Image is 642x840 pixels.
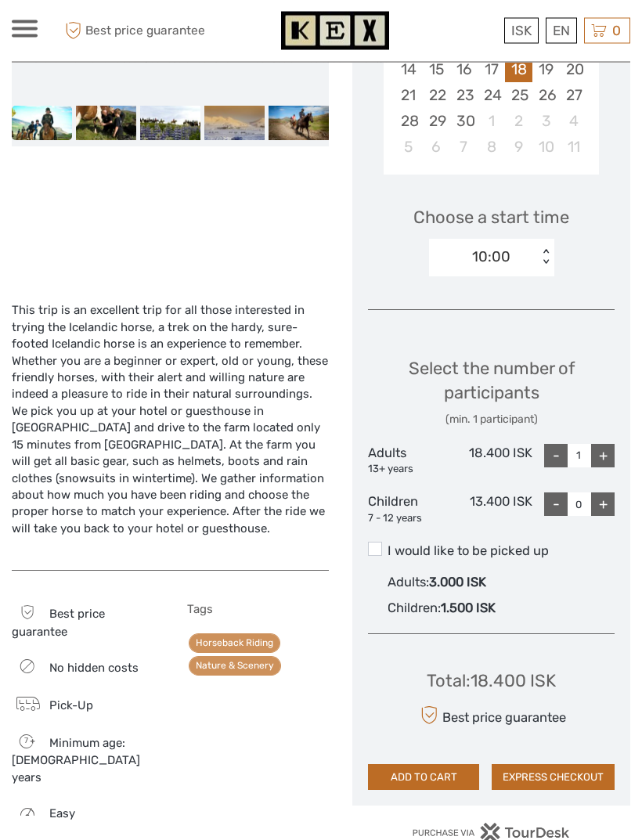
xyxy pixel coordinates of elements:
div: 13.400 ISK [450,493,532,526]
div: (min. 1 participant) [368,413,615,428]
div: - [544,493,568,517]
span: Easy [49,807,75,821]
div: Choose Tuesday, September 23rd, 2025 [450,83,478,109]
div: month 2025-09 [388,5,593,160]
span: No hidden costs [49,662,139,676]
div: Choose Saturday, September 20th, 2025 [560,57,587,83]
div: Choose Thursday, October 2nd, 2025 [505,109,532,135]
div: 7 - 12 years [368,512,450,527]
div: Choose Wednesday, September 24th, 2025 [478,83,505,109]
span: 1.500 ISK [441,601,496,616]
span: ISK [511,23,532,38]
button: EXPRESS CHECKOUT [492,765,615,791]
div: Choose Monday, September 29th, 2025 [423,109,450,135]
div: Choose Monday, September 22nd, 2025 [423,83,450,109]
div: - [544,445,568,468]
div: Choose Sunday, September 28th, 2025 [395,109,422,135]
div: Choose Tuesday, September 16th, 2025 [450,57,478,83]
div: Choose Thursday, October 9th, 2025 [505,135,532,160]
button: ADD TO CART [368,765,479,791]
span: Children : [388,601,441,616]
div: Select the number of participants [368,357,615,428]
img: 993a9252e7ff40459b931612d57abc9d_slider_thumbnail.jpeg [204,106,265,140]
a: Horseback Riding [189,634,280,654]
div: Choose Sunday, October 5th, 2025 [395,135,422,160]
label: I would like to be picked up [368,543,615,561]
p: We're away right now. Please check back later! [22,27,177,40]
div: + [591,445,615,468]
div: Choose Tuesday, September 30th, 2025 [450,109,478,135]
img: fd4f75f180f9421db4c5f0ae260b2144_slider_thumbnail.jpg [12,106,72,140]
div: Choose Wednesday, October 8th, 2025 [478,135,505,160]
div: Choose Friday, October 3rd, 2025 [532,109,560,135]
div: Choose Friday, October 10th, 2025 [532,135,560,160]
img: c589d4ea3ebe436792c97d24974a5062_slider_thumbnail.jpg [140,106,200,140]
span: 0 [610,23,623,38]
div: + [591,493,615,517]
span: Best price guarantee [61,18,205,44]
div: 18.400 ISK [450,445,532,478]
div: Adults [368,445,450,478]
div: Choose Saturday, October 11th, 2025 [560,135,587,160]
div: Choose Monday, September 15th, 2025 [423,57,450,83]
div: Children [368,493,450,526]
div: Choose Saturday, September 27th, 2025 [560,83,587,109]
img: aa03c7e368a541ebabff8ce345bb271f_slider_thumbnail.jpg [76,106,136,140]
h5: Tags [187,603,330,617]
div: 13+ years [368,463,450,478]
a: Nature & Scenery [189,657,281,676]
div: Choose Thursday, September 25th, 2025 [505,83,532,109]
div: Best price guarantee [417,702,566,730]
div: Choose Sunday, September 14th, 2025 [395,57,422,83]
span: Choose a start time [413,206,569,230]
span: Best price guarantee [12,607,105,640]
div: Choose Monday, October 6th, 2025 [423,135,450,160]
div: Choose Tuesday, October 7th, 2025 [450,135,478,160]
span: Minimum age: [DEMOGRAPHIC_DATA] years [12,737,140,785]
span: 7 [14,736,37,747]
div: Choose Thursday, September 18th, 2025 [505,57,532,83]
span: Adults : [388,575,429,590]
div: EN [546,18,577,44]
div: Choose Friday, September 19th, 2025 [532,57,560,83]
button: Open LiveChat chat widget [180,24,199,43]
span: Pick-Up [49,699,93,713]
div: Choose Wednesday, September 17th, 2025 [478,57,505,83]
span: 3.000 ISK [429,575,486,590]
div: 10:00 [472,247,510,268]
div: < > [539,250,552,266]
div: This trip is an excellent trip for all those interested in trying the Icelandic horse, a trek on ... [12,303,329,554]
div: Choose Friday, September 26th, 2025 [532,83,560,109]
div: Choose Saturday, October 4th, 2025 [560,109,587,135]
div: Choose Sunday, September 21st, 2025 [395,83,422,109]
img: 2e4690c00ecc4d50a26941e344e0eaff_slider_thumbnail.jpeg [269,106,329,140]
img: 1261-44dab5bb-39f8-40da-b0c2-4d9fce00897c_logo_small.jpg [281,12,389,50]
div: Total : 18.400 ISK [427,669,556,694]
div: Choose Wednesday, October 1st, 2025 [478,109,505,135]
